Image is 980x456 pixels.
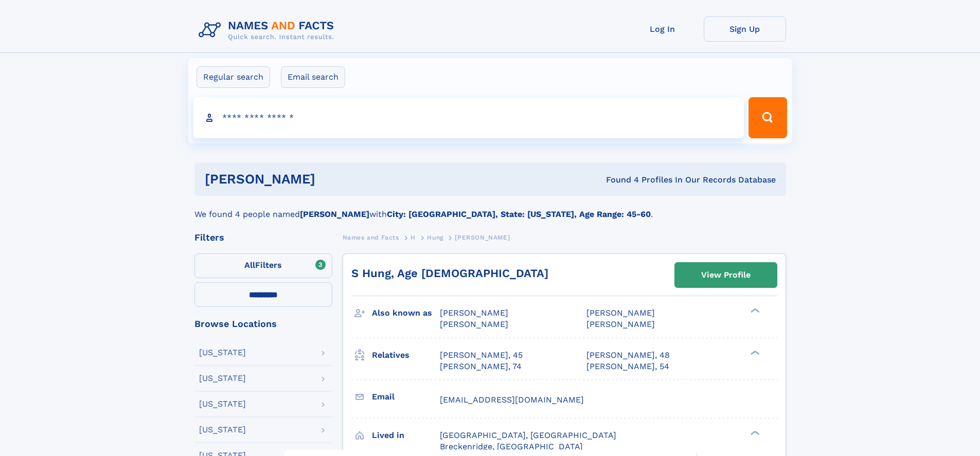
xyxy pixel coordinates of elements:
div: [US_STATE] [199,349,246,357]
div: [US_STATE] [199,400,246,408]
b: [PERSON_NAME] [300,209,369,219]
span: [PERSON_NAME] [440,319,508,329]
div: ❯ [748,429,760,436]
div: [US_STATE] [199,374,246,382]
a: Sign Up [704,16,786,42]
span: [PERSON_NAME] [586,319,655,329]
div: ❯ [748,307,760,314]
a: Names and Facts [343,231,399,244]
div: Browse Locations [194,319,332,329]
span: [GEOGRAPHIC_DATA], [GEOGRAPHIC_DATA] [440,430,616,440]
a: Hung [427,231,443,244]
div: [US_STATE] [199,426,246,434]
span: Hung [427,234,443,241]
a: [PERSON_NAME], 48 [586,350,670,361]
span: H [411,234,416,241]
span: [PERSON_NAME] [586,308,655,318]
h3: Email [372,388,440,406]
div: We found 4 people named with . [194,196,786,221]
button: Search Button [749,97,787,138]
h3: Lived in [372,427,440,444]
label: Email search [281,66,345,88]
h3: Also known as [372,304,440,322]
div: View Profile [701,263,751,287]
a: [PERSON_NAME], 74 [440,361,522,372]
b: City: [GEOGRAPHIC_DATA], State: [US_STATE], Age Range: 45-60 [387,209,651,219]
span: Breckenridge, [GEOGRAPHIC_DATA] [440,442,583,451]
a: [PERSON_NAME], 45 [440,350,523,361]
span: [PERSON_NAME] [440,308,508,318]
a: S Hung, Age [DEMOGRAPHIC_DATA] [351,267,548,280]
img: Logo Names and Facts [194,16,343,44]
div: ❯ [748,349,760,356]
a: Log In [621,16,704,42]
span: All [244,260,255,270]
span: [EMAIL_ADDRESS][DOMAIN_NAME] [440,395,584,405]
label: Filters [194,253,332,278]
label: Regular search [197,66,270,88]
a: [PERSON_NAME], 54 [586,361,669,372]
div: Found 4 Profiles In Our Records Database [460,174,776,186]
input: search input [193,97,744,138]
h3: Relatives [372,346,440,364]
a: H [411,231,416,244]
h1: [PERSON_NAME] [205,173,461,186]
a: View Profile [675,263,777,287]
div: Filters [194,233,332,242]
span: [PERSON_NAME] [455,234,510,241]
